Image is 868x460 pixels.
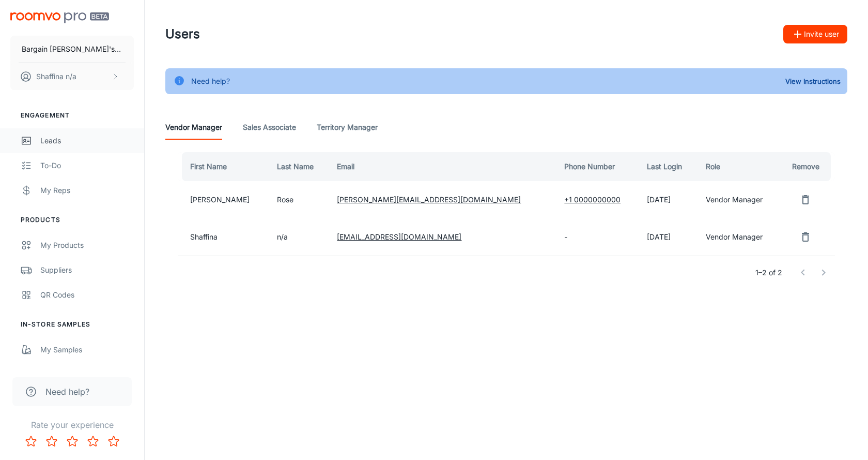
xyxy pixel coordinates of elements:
[269,152,329,181] th: Last Name
[40,289,134,301] div: QR Codes
[243,115,296,140] a: Sales Associate
[165,25,200,43] h1: Users
[40,135,134,146] div: Leads
[178,152,269,181] th: First Name
[10,36,134,63] button: Bargain [PERSON_NAME]'s Flooring Inc
[783,73,843,89] button: View Instructions
[269,181,329,218] td: Rose
[795,227,816,247] button: remove user
[40,240,134,251] div: My Products
[698,152,781,181] th: Role
[40,160,134,171] div: To-do
[191,71,230,91] div: Need help?
[781,152,835,181] th: Remove
[698,218,781,256] td: Vendor Manager
[698,181,781,218] td: Vendor Manager
[165,115,222,140] a: Vendor Manager
[795,189,816,210] button: remove user
[556,152,639,181] th: Phone Number
[178,181,269,218] td: [PERSON_NAME]
[639,152,697,181] th: Last Login
[178,218,269,256] td: Shaffina
[337,195,521,204] a: [PERSON_NAME][EMAIL_ADDRESS][DOMAIN_NAME]
[329,152,556,181] th: Email
[40,185,134,196] div: My Reps
[269,218,329,256] td: n/a
[755,267,782,278] p: 1–2 of 2
[337,232,461,241] a: [EMAIL_ADDRESS][DOMAIN_NAME]
[639,218,697,256] td: [DATE]
[10,12,109,23] img: Roomvo PRO Beta
[317,115,378,140] a: Territory Manager
[564,195,621,204] a: +1 0000000000
[40,264,134,276] div: Suppliers
[36,71,76,82] p: Shaffina n/a
[10,63,134,90] button: Shaffina n/a
[22,43,122,55] p: Bargain [PERSON_NAME]'s Flooring Inc
[639,181,697,218] td: [DATE]
[556,218,639,256] td: -
[783,25,847,43] button: Invite user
